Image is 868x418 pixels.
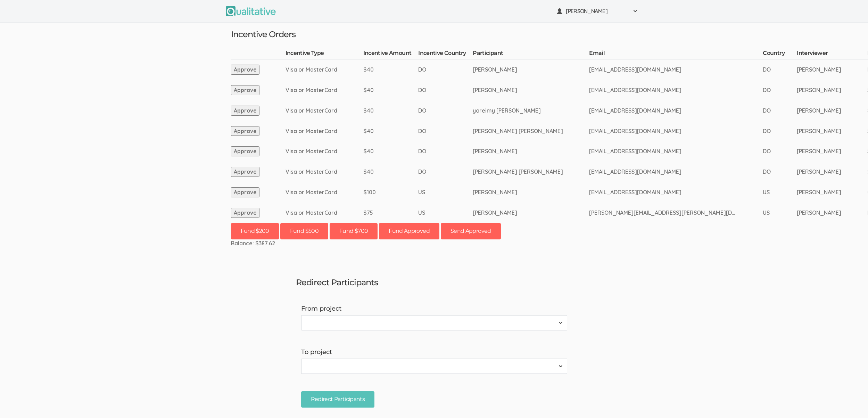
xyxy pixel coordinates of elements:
[363,59,419,80] td: $40
[286,80,363,100] td: Visa or MasterCard
[363,121,419,141] td: $40
[589,100,763,121] td: [EMAIL_ADDRESS][DOMAIN_NAME]
[589,49,763,59] th: Email
[763,182,797,203] td: US
[231,187,259,197] button: Approve
[286,100,363,121] td: Visa or MasterCard
[763,100,797,121] td: DO
[418,59,473,80] td: DO
[473,59,589,80] td: [PERSON_NAME]
[763,203,797,223] td: US
[363,49,419,59] th: Incentive Amount
[797,49,867,59] th: Interviewer
[473,203,589,223] td: [PERSON_NAME]
[231,239,637,247] div: Balance: $387.62
[418,141,473,162] td: DO
[286,141,363,162] td: Visa or MasterCard
[363,141,419,162] td: $40
[473,80,589,100] td: [PERSON_NAME]
[473,182,589,203] td: [PERSON_NAME]
[418,203,473,223] td: US
[418,182,473,203] td: US
[301,348,567,357] label: To project
[473,121,589,141] td: [PERSON_NAME] [PERSON_NAME]
[301,391,375,408] input: Redirect Participants
[589,141,763,162] td: [EMAIL_ADDRESS][DOMAIN_NAME]
[473,162,589,182] td: [PERSON_NAME] [PERSON_NAME]
[566,7,628,15] span: [PERSON_NAME]
[231,146,259,156] button: Approve
[231,85,259,95] button: Approve
[797,162,867,182] td: [PERSON_NAME]
[363,100,419,121] td: $40
[797,59,867,80] td: [PERSON_NAME]
[231,30,637,39] h3: Incentive Orders
[379,223,439,239] button: Fund Approved
[441,223,501,239] button: Send Approved
[763,49,797,59] th: Country
[363,182,419,203] td: $100
[589,182,763,203] td: [EMAIL_ADDRESS][DOMAIN_NAME]
[589,80,763,100] td: [EMAIL_ADDRESS][DOMAIN_NAME]
[763,80,797,100] td: DO
[797,182,867,203] td: [PERSON_NAME]
[231,65,259,75] button: Approve
[589,121,763,141] td: [EMAIL_ADDRESS][DOMAIN_NAME]
[330,223,378,239] button: Fund $700
[286,59,363,80] td: Visa or MasterCard
[418,121,473,141] td: DO
[286,121,363,141] td: Visa or MasterCard
[286,203,363,223] td: Visa or MasterCard
[231,126,259,136] button: Approve
[226,6,276,16] img: Qualitative
[418,100,473,121] td: DO
[589,203,763,223] td: [PERSON_NAME][EMAIL_ADDRESS][PERSON_NAME][DOMAIN_NAME]
[418,80,473,100] td: DO
[589,162,763,182] td: [EMAIL_ADDRESS][DOMAIN_NAME]
[797,203,867,223] td: [PERSON_NAME]
[286,182,363,203] td: Visa or MasterCard
[231,223,279,239] button: Fund $200
[797,141,867,162] td: [PERSON_NAME]
[763,141,797,162] td: DO
[473,141,589,162] td: [PERSON_NAME]
[418,162,473,182] td: DO
[363,80,419,100] td: $40
[589,59,763,80] td: [EMAIL_ADDRESS][DOMAIN_NAME]
[280,223,328,239] button: Fund $500
[363,162,419,182] td: $40
[301,304,567,313] label: From project
[763,162,797,182] td: DO
[296,278,572,287] h3: Redirect Participants
[552,3,643,19] button: [PERSON_NAME]
[286,162,363,182] td: Visa or MasterCard
[231,208,259,218] button: Approve
[473,49,589,59] th: Participant
[418,49,473,59] th: Incentive Country
[231,167,259,177] button: Approve
[797,80,867,100] td: [PERSON_NAME]
[833,385,868,418] iframe: Chat Widget
[763,121,797,141] td: DO
[363,203,419,223] td: $75
[473,100,589,121] td: yoreimy [PERSON_NAME]
[763,59,797,80] td: DO
[797,121,867,141] td: [PERSON_NAME]
[286,49,363,59] th: Incentive Type
[231,106,259,116] button: Approve
[797,100,867,121] td: [PERSON_NAME]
